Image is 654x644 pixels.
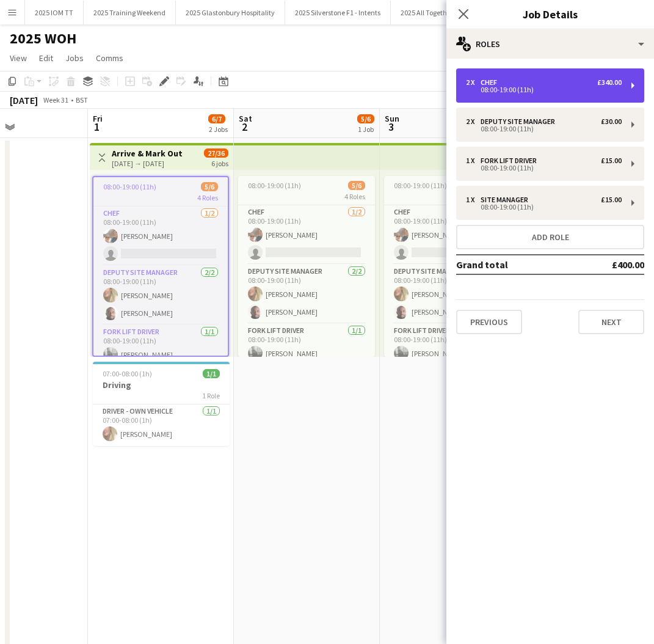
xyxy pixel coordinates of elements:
[10,94,38,106] div: [DATE]
[208,114,225,123] span: 6/7
[384,176,521,357] app-job-card: 08:00-19:00 (11h)5/64 RolesChef1/208:00-19:00 (11h)[PERSON_NAME] Deputy site manager2/208:00-19:0...
[466,156,481,165] div: 1 x
[25,1,84,24] button: 2025 IOM TT
[237,120,252,134] span: 2
[601,117,622,126] div: £30.00
[201,182,218,191] span: 5/6
[93,325,228,367] app-card-role: Fork Lift Driver1/108:00-19:00 (11h)[PERSON_NAME]
[285,1,391,24] button: 2025 Silverstone F1 - Intents
[385,113,399,124] span: Sun
[238,205,375,265] app-card-role: Chef1/208:00-19:00 (11h)[PERSON_NAME]
[358,125,374,134] div: 1 Job
[238,265,375,324] app-card-role: Deputy site manager2/208:00-19:00 (11h)[PERSON_NAME][PERSON_NAME]
[572,255,644,274] td: £400.00
[93,113,103,124] span: Fri
[357,114,374,123] span: 5/6
[211,158,228,168] div: 6 jobs
[344,192,365,201] span: 4 Roles
[597,78,622,87] div: £340.00
[39,53,53,64] span: Edit
[91,120,103,134] span: 1
[384,205,521,265] app-card-role: Chef1/208:00-19:00 (11h)[PERSON_NAME]
[197,193,218,202] span: 4 Roles
[578,310,644,334] button: Next
[446,29,654,59] div: Roles
[10,29,76,48] h1: 2025 WOH
[112,159,183,168] div: [DATE] → [DATE]
[466,165,622,171] div: 08:00-19:00 (11h)
[384,265,521,324] app-card-role: Deputy site manager2/208:00-19:00 (11h)[PERSON_NAME][PERSON_NAME]
[209,125,228,134] div: 2 Jobs
[84,1,176,24] button: 2025 Training Weekend
[456,225,644,249] button: Add role
[93,207,228,266] app-card-role: Chef1/208:00-19:00 (11h)[PERSON_NAME]
[103,369,152,378] span: 07:00-08:00 (1h)
[348,181,365,190] span: 5/6
[391,1,479,24] button: 2025 All Together Now
[466,117,481,126] div: 2 x
[238,324,375,365] app-card-role: Fork Lift Driver1/108:00-19:00 (11h)[PERSON_NAME]
[383,120,399,134] span: 3
[202,391,220,400] span: 1 Role
[93,266,228,325] app-card-role: Deputy site manager2/208:00-19:00 (11h)[PERSON_NAME][PERSON_NAME]
[60,50,89,66] a: Jobs
[466,78,481,87] div: 2 x
[446,6,654,22] h3: Job Details
[481,156,542,165] div: Fork Lift Driver
[204,148,228,158] span: 27/36
[112,148,183,159] h3: Arrive & Mark Out
[93,362,230,446] app-job-card: 07:00-08:00 (1h)1/1Driving1 RoleDriver - own vehicle1/107:00-08:00 (1h)[PERSON_NAME]
[238,176,375,357] app-job-card: 08:00-19:00 (11h)5/64 RolesChef1/208:00-19:00 (11h)[PERSON_NAME] Deputy site manager2/208:00-19:0...
[481,196,533,204] div: Site Manager
[466,87,622,93] div: 08:00-19:00 (11h)
[239,113,252,124] span: Sat
[466,204,622,210] div: 08:00-19:00 (11h)
[96,53,123,64] span: Comms
[65,53,84,64] span: Jobs
[601,196,622,204] div: £15.00
[481,117,560,126] div: Deputy site manager
[91,50,128,66] a: Comms
[384,324,521,365] app-card-role: Fork Lift Driver1/108:00-19:00 (11h)[PERSON_NAME]
[481,78,502,87] div: Chef
[466,126,622,132] div: 08:00-19:00 (11h)
[92,176,229,357] app-job-card: 08:00-19:00 (11h)5/64 RolesChef1/208:00-19:00 (11h)[PERSON_NAME] Deputy site manager2/208:00-19:0...
[248,181,301,190] span: 08:00-19:00 (11h)
[40,95,71,104] span: Week 31
[93,404,230,446] app-card-role: Driver - own vehicle1/107:00-08:00 (1h)[PERSON_NAME]
[456,310,522,334] button: Previous
[93,379,230,390] h3: Driving
[34,50,58,66] a: Edit
[394,181,447,190] span: 08:00-19:00 (11h)
[203,369,220,378] span: 1/1
[5,50,32,66] a: View
[456,255,572,274] td: Grand total
[76,95,88,104] div: BST
[103,182,156,191] span: 08:00-19:00 (11h)
[176,1,285,24] button: 2025 Glastonbury Hospitality
[466,196,481,204] div: 1 x
[601,156,622,165] div: £15.00
[10,53,27,64] span: View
